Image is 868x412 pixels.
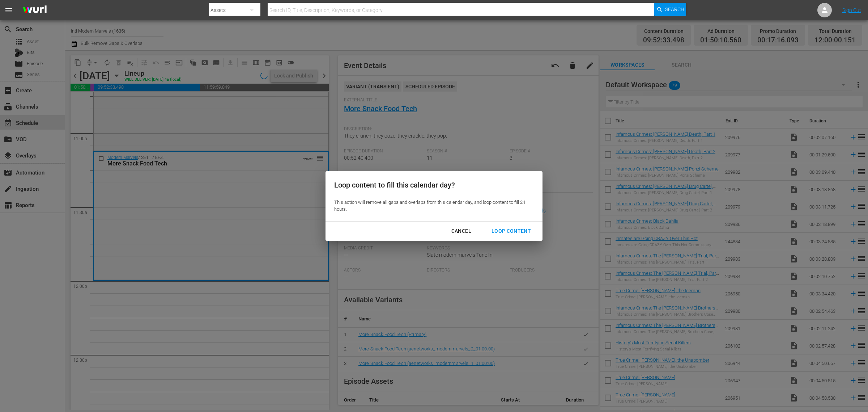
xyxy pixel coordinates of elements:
[334,180,529,190] div: Loop content to fill this calendar day?
[842,7,861,13] a: Sign Out
[4,6,13,14] span: menu
[443,224,480,238] button: Cancel
[665,3,684,16] span: Search
[446,227,477,236] div: Cancel
[17,2,52,19] img: ans4CAIJ8jUAAAAAAAAAAAAAAAAAAAAAAAAgQb4GAAAAAAAAAAAAAAAAAAAAAAAAJMjXAAAAAAAAAAAAAAAAAAAAAAAAgAT5G...
[486,227,537,236] div: Loop Content
[483,224,540,238] button: Loop Content
[334,199,529,213] div: This action will remove all gaps and overlaps from this calendar day, and loop content to fill 24...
